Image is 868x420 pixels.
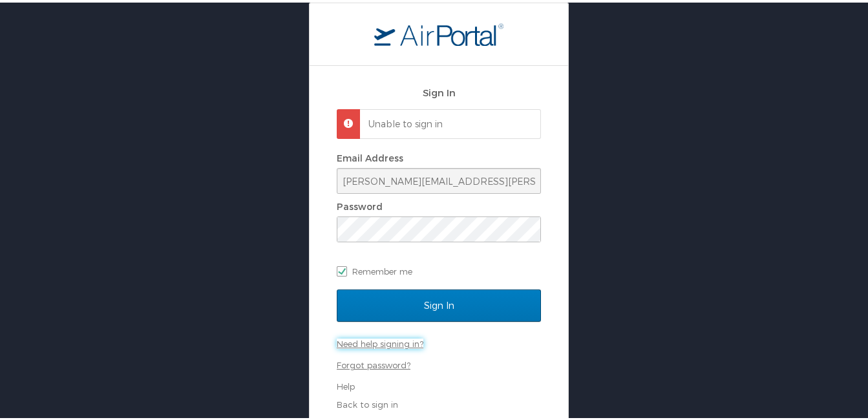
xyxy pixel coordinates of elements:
h2: Sign In [337,83,541,98]
label: Password [337,198,383,209]
input: Sign In [337,287,541,319]
p: Unable to sign in [368,115,529,128]
a: Forgot password? [337,357,410,368]
img: logo [374,20,503,43]
label: Remember me [337,259,541,278]
a: Need help signing in? [337,336,423,346]
a: Back to sign in [337,397,398,407]
label: Email Address [337,150,403,161]
a: Help [337,379,355,389]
